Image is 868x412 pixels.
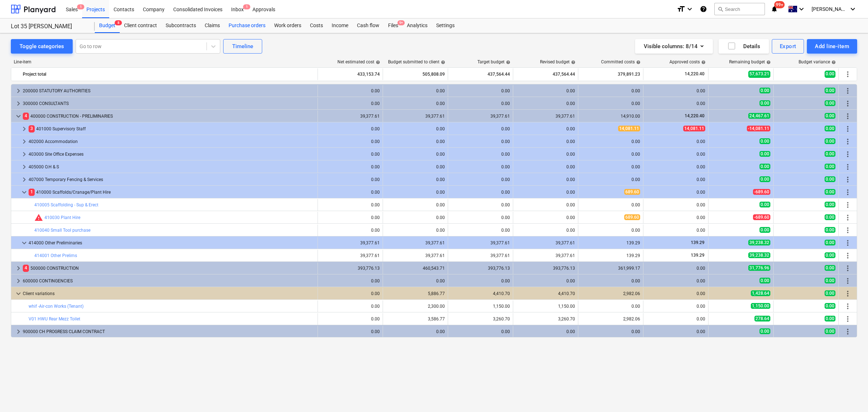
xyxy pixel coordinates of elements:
div: 393,776.13 [516,266,575,271]
div: 0.00 [386,139,445,144]
div: 4,410.70 [451,291,510,296]
div: 3,260.70 [516,316,575,321]
div: Client variations [23,288,315,299]
div: 0.00 [646,316,705,321]
span: 0.00 [759,164,770,169]
div: 39,377.61 [321,114,380,119]
div: 300000 CONSULTANTS [23,98,315,109]
div: 0.00 [516,126,575,131]
div: 39,377.61 [386,253,445,258]
div: 0.00 [581,152,640,157]
div: 0.00 [646,101,705,106]
div: 0.00 [321,164,380,169]
div: 0.00 [516,139,575,144]
div: 0.00 [516,202,575,207]
span: More actions [843,213,852,222]
span: keyboard_arrow_down [14,112,23,121]
span: More actions [843,277,852,285]
span: [PERSON_NAME] [812,6,848,12]
div: 0.00 [451,152,510,157]
div: 0.00 [581,202,640,207]
div: 0.00 [386,215,445,220]
span: More actions [843,99,852,108]
div: 0.00 [516,164,575,169]
div: 0.00 [581,278,640,283]
div: Project total [23,68,315,80]
span: 0.00 [825,328,835,334]
span: 0.00 [825,214,835,220]
span: 278.64 [754,316,770,321]
div: 39,377.61 [516,240,575,245]
span: 57,673.21 [748,71,770,77]
div: 0.00 [581,304,640,309]
div: Visible columns : 8/14 [644,42,704,51]
span: 1 [243,4,250,9]
span: Committed costs exceed revised budget [34,213,43,222]
span: 1,428.64 [751,290,770,296]
div: 1,150.00 [451,304,510,309]
div: Claims [200,18,224,33]
span: More actions [843,201,852,209]
div: Purchase orders [224,18,270,33]
div: Net estimated cost [337,59,380,64]
button: Toggle categories [11,39,73,54]
span: 0.00 [825,151,835,157]
span: 9+ [397,20,405,25]
div: 505,808.09 [386,68,445,80]
div: 0.00 [646,164,705,169]
span: 4 [23,265,29,272]
a: Costs [306,18,327,33]
span: 0.00 [825,303,835,309]
div: 361,999.17 [581,266,640,271]
div: 4,410.70 [516,291,575,296]
span: 0.00 [825,138,835,144]
span: keyboard_arrow_right [20,137,29,146]
div: 0.00 [386,202,445,207]
div: 39,377.61 [516,253,575,258]
div: Lot 35 [PERSON_NAME] [11,23,86,30]
span: 3 [29,125,35,132]
a: V01 HWU Rear Mezz Toilet [29,316,80,321]
div: 0.00 [386,126,445,131]
div: 0.00 [451,101,510,106]
span: More actions [843,112,852,121]
div: 3,260.70 [451,316,510,321]
span: keyboard_arrow_right [20,175,29,184]
button: Visible columns:8/14 [635,39,713,54]
div: 39,377.61 [321,253,380,258]
div: 2,300.00 [386,304,445,309]
span: help [374,60,380,64]
span: More actions [843,226,852,235]
div: 0.00 [386,329,445,334]
span: keyboard_arrow_right [14,327,23,336]
div: Details [727,42,760,51]
span: 4 [23,113,29,119]
a: Income [327,18,353,33]
span: 0.00 [759,227,770,233]
div: 0.00 [321,190,380,195]
div: 0.00 [386,152,445,157]
div: Settings [432,18,459,33]
span: 14,081.11 [683,126,705,131]
span: 689.60 [624,214,640,220]
div: 0.00 [451,215,510,220]
div: 0.00 [451,88,510,93]
div: Client contract [120,18,161,33]
span: 8 [115,20,122,25]
span: More actions [843,163,852,171]
span: 0.00 [759,278,770,283]
div: 0.00 [646,152,705,157]
div: 407000 Temporary Fencing & Services [29,174,315,185]
div: 0.00 [516,88,575,93]
div: 2,982.06 [581,316,640,321]
span: More actions [843,315,852,323]
div: 405000 O.H & S [29,161,315,173]
span: More actions [843,70,852,79]
div: 0.00 [386,88,445,93]
span: More actions [843,125,852,133]
div: 2,982.06 [581,291,640,296]
button: Search [714,3,765,15]
span: More actions [843,264,852,273]
span: 0.00 [825,126,835,131]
